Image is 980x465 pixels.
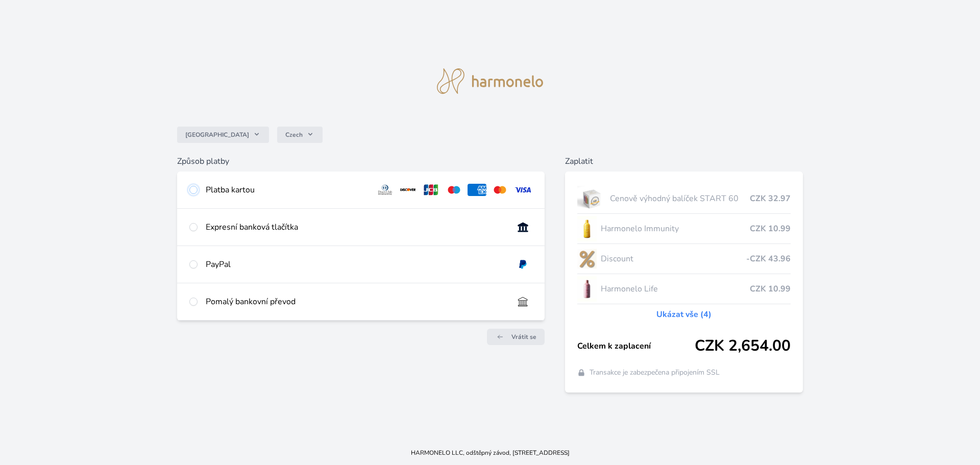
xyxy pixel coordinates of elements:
img: visa.svg [513,184,532,196]
span: -CZK 43.96 [746,253,791,265]
img: bankTransfer_IBAN.svg [513,296,532,308]
div: Pomalý bankovní převod [206,296,505,308]
img: discount-lo.png [577,246,597,272]
img: amex.svg [468,184,486,196]
img: mc.svg [491,184,509,196]
img: CLEAN_LIFE_se_stinem_x-lo.jpg [577,276,597,302]
img: discover.svg [399,184,418,196]
div: PayPal [206,258,505,271]
h6: Zaplatit [565,155,803,167]
span: CZK 10.99 [750,223,791,235]
a: Vrátit se [487,329,545,345]
img: onlineBanking_CZ.svg [513,221,532,233]
span: Harmonelo Immunity [601,223,750,235]
a: Ukázat vše (4) [656,308,712,321]
span: CZK 32.97 [750,192,791,205]
span: Czech [285,131,303,139]
div: Expresní banková tlačítka [206,221,505,233]
span: [GEOGRAPHIC_DATA] [185,131,249,139]
span: Transakce je zabezpečena připojením SSL [590,368,720,378]
button: [GEOGRAPHIC_DATA] [177,127,269,143]
span: Harmonelo Life [601,283,750,295]
img: start.jpg [577,186,606,211]
button: Czech [277,127,323,143]
span: Discount [601,253,747,265]
span: Celkem k zaplacení [577,340,695,352]
h6: Způsob platby [177,155,545,167]
img: maestro.svg [445,184,463,196]
div: Platba kartou [206,184,368,196]
img: IMMUNITY_se_stinem_x-lo.jpg [577,216,597,241]
img: logo.svg [437,68,543,94]
span: Cenově výhodný balíček START 60 [610,192,750,205]
img: paypal.svg [513,258,532,271]
img: diners.svg [376,184,395,196]
span: CZK 10.99 [750,283,791,295]
span: Vrátit se [511,333,536,341]
img: jcb.svg [422,184,440,196]
span: CZK 2,654.00 [695,337,791,355]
